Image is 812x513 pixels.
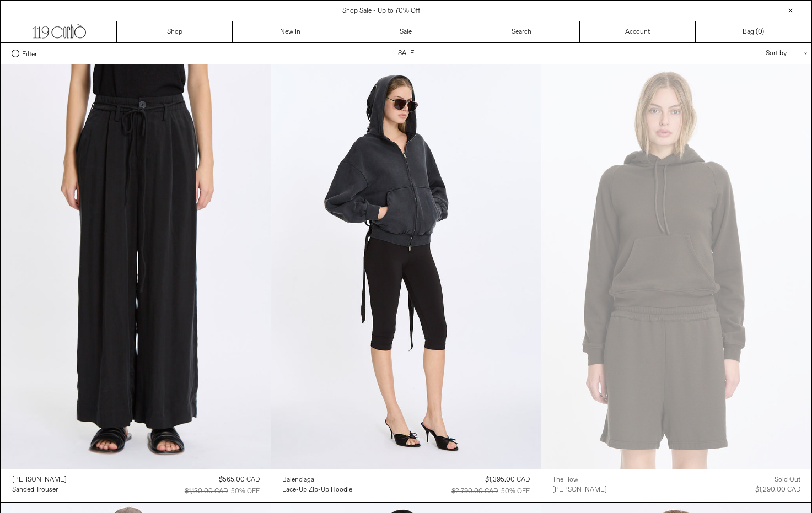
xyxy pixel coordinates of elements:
a: Bag () [696,21,811,42]
a: New In [233,21,348,42]
div: $565.00 CAD [219,475,260,485]
div: Sold out [775,475,800,485]
img: Balenciaga Lace-Up Zip-Up Hoodie [271,64,541,469]
div: Sanded Trouser [12,485,58,495]
div: [PERSON_NAME] [12,476,67,485]
div: Sort by [701,43,800,64]
span: Filter [22,50,37,57]
div: The Row [552,476,578,485]
div: $1,395.00 CAD [485,475,530,485]
div: 50% OFF [501,487,530,496]
div: 50% OFF [231,487,260,496]
div: Balenciaga [282,476,314,485]
img: The Row Timia Sweatshirt in warm sepia [541,64,811,469]
a: Search [464,21,580,42]
a: Balenciaga [282,475,352,485]
a: The Row [552,475,607,485]
a: Sale [348,21,464,42]
img: Lauren Manoogian Sanded Trouser [1,64,271,469]
div: $1,130.00 CAD [185,487,228,496]
a: Shop Sale - Up to 70% Off [342,7,420,15]
a: Account [580,21,696,42]
div: $1,290.00 CAD [755,485,800,495]
a: Sanded Trouser [12,485,67,495]
a: Shop [117,21,233,42]
span: 0 [758,28,762,36]
div: [PERSON_NAME] [552,485,607,495]
a: Lace-Up Zip-Up Hoodie [282,485,352,495]
div: $2,790.00 CAD [451,487,498,496]
a: [PERSON_NAME] [552,485,607,495]
span: ) [758,27,764,37]
div: Lace-Up Zip-Up Hoodie [282,485,352,495]
a: [PERSON_NAME] [12,475,67,485]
